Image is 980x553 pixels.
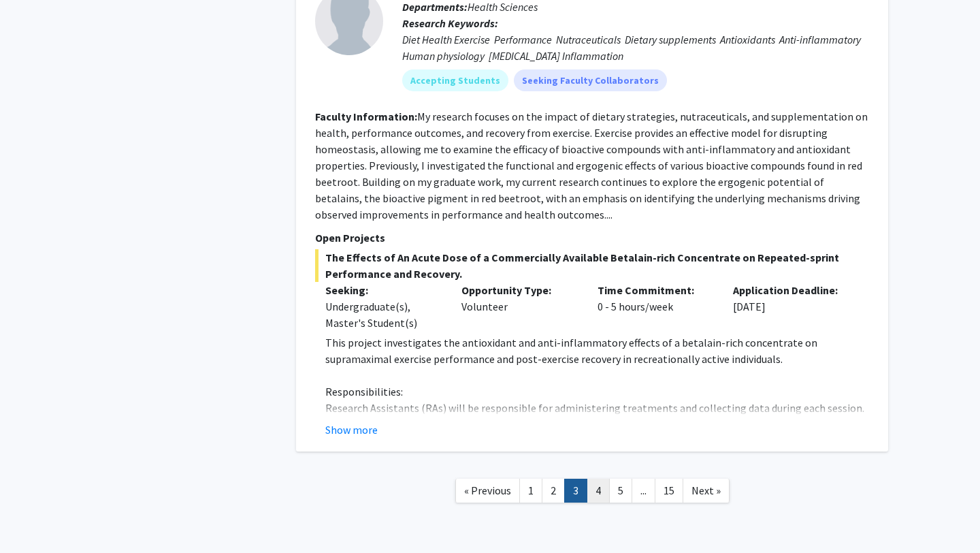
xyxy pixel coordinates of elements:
button: Show more [325,422,378,438]
span: « Previous [464,484,511,497]
a: Previous [455,479,520,503]
span: The Effects of An Acute Dose of a Commercially Available Betalain-rich Concentrate on Repeated-sp... [315,249,869,282]
a: 15 [655,479,683,503]
span: Next » [691,484,721,497]
b: Faculty Information: [315,110,417,123]
p: This project investigates the antioxidant and anti-inflammatory effects of a betalain-rich concen... [325,334,869,367]
a: 3 [564,479,587,503]
p: Seeking: [325,282,441,298]
a: 1 [519,479,542,503]
p: Opportunity Type: [461,282,577,298]
div: [DATE] [723,282,859,331]
p: Research Assistants (RAs) will be responsible for administering treatments and collecting data du... [325,400,869,449]
p: Responsibilities: [325,383,869,400]
a: Next [683,479,730,503]
p: Application Deadline: [733,282,849,298]
a: 4 [587,479,610,503]
mat-chip: Seeking Faculty Collaborators [514,69,667,91]
nav: Page navigation [296,465,888,520]
div: Undergraduate(s), Master's Student(s) [325,298,441,331]
b: Research Keywords: [402,16,498,30]
a: 2 [542,479,565,503]
p: Open Projects [315,230,869,246]
div: Diet Health Exercise Performance Nutraceuticals Dietary supplements Antioxidants Anti-inflammator... [402,31,869,64]
mat-chip: Accepting Students [402,69,508,91]
a: 5 [609,479,632,503]
div: 0 - 5 hours/week [587,282,723,331]
span: ... [640,484,647,497]
iframe: Chat [10,492,58,543]
fg-read-more: My research focuses on the impact of dietary strategies, nutraceuticals, and supplementation on h... [315,110,868,221]
p: Time Commitment: [598,282,713,298]
div: Volunteer [451,282,587,331]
